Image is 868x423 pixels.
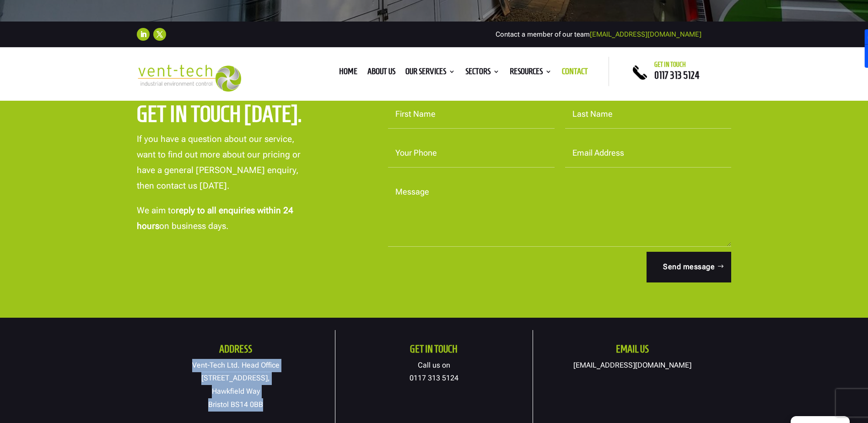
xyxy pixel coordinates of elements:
[647,252,731,282] button: Send message
[410,374,458,382] a: 0117 313 5124
[562,68,588,78] a: Contact
[137,205,176,216] span: We aim to
[335,344,533,359] h2: Get in touch
[654,61,686,68] span: Get in touch
[159,221,228,231] span: on business days.
[533,344,731,359] h2: Email us
[565,100,732,129] input: Last Name
[405,68,455,78] a: Our Services
[137,359,335,412] p: Vent-Tech Ltd. Head Office [STREET_ADDRESS], Hawkfield Way Bristol BS14 0BB
[654,70,700,81] a: 0117 313 5124
[137,205,293,231] strong: reply to all enquiries within 24 hours
[510,68,552,78] a: Resources
[565,139,732,168] input: Email Address
[137,65,242,92] img: 2023-09-27T08_35_16.549ZVENT-TECH---Clear-background
[388,139,555,168] input: Your Phone
[388,100,555,129] input: First Name
[496,30,701,38] span: Contact a member of our team
[465,68,500,78] a: Sectors
[153,28,166,41] a: Follow on X
[137,344,335,359] h2: Address
[335,359,533,385] p: Call us on
[339,68,357,78] a: Home
[590,30,701,38] a: [EMAIL_ADDRESS][DOMAIN_NAME]
[137,100,328,132] h2: Get in touch [DATE].
[137,134,301,191] span: If you have a question about our service, want to find out more about our pricing or have a gener...
[137,28,150,41] a: Follow on LinkedIn
[367,68,395,78] a: About us
[573,361,691,369] a: [EMAIL_ADDRESS][DOMAIN_NAME]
